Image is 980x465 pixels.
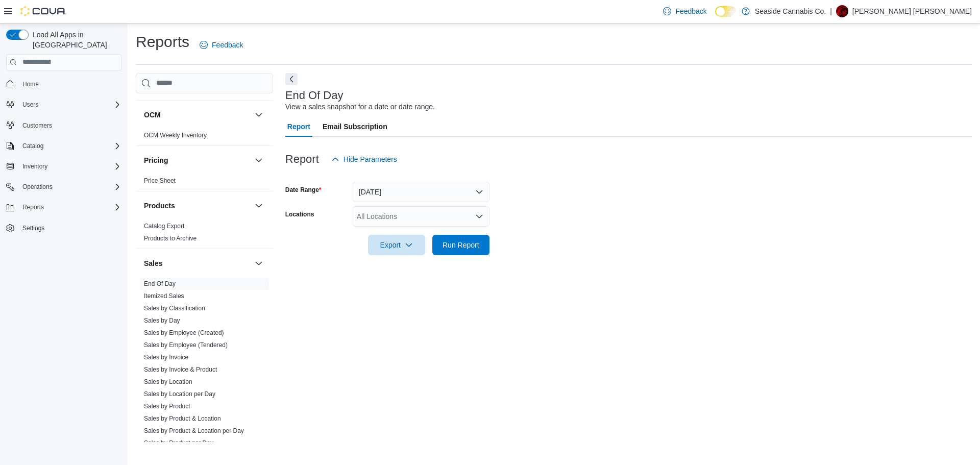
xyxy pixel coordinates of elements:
[144,317,180,324] a: Sales by Day
[353,182,489,202] button: [DATE]
[22,101,38,109] span: Users
[144,366,217,373] a: Sales by Invoice & Product
[144,304,205,312] span: Sales by Classification
[285,186,322,194] label: Date Range
[285,89,344,102] h3: End Of Day
[195,35,247,55] a: Feedback
[22,80,39,88] span: Home
[22,121,52,130] span: Customers
[715,6,737,17] input: Dark Mode
[144,280,176,288] span: End Of Day
[830,5,832,17] p: |
[18,222,48,234] a: Settings
[144,131,207,139] span: OCM Weekly Inventory
[144,155,251,165] button: Pricing
[144,354,188,361] a: Sales by Invoice
[144,378,192,385] a: Sales by Location
[144,177,176,184] a: Price Sheet
[285,210,314,218] label: Locations
[287,116,310,137] span: Report
[136,32,189,52] h1: Reports
[144,365,217,374] span: Sales by Invoice & Product
[323,116,387,137] span: Email Subscription
[22,162,47,170] span: Inventory
[144,110,161,120] h3: OCM
[144,258,251,268] button: Sales
[22,224,44,232] span: Settings
[18,140,121,152] span: Catalog
[144,427,244,435] span: Sales by Product & Location per Day
[18,119,56,132] a: Customers
[2,200,126,214] button: Reports
[144,316,180,325] span: Sales by Day
[144,341,228,349] a: Sales by Employee (Tendered)
[144,439,213,447] a: Sales by Product per Day
[144,329,224,337] span: Sales by Employee (Created)
[2,77,126,91] button: Home
[2,159,126,174] button: Inventory
[144,341,228,349] span: Sales by Employee (Tendered)
[715,17,716,17] span: Dark Mode
[22,142,43,150] span: Catalog
[285,102,435,112] div: View a sales snapshot for a date or date range.
[755,5,826,17] p: Seaside Cannabis Co.
[18,119,121,132] span: Customers
[144,390,215,398] span: Sales by Location per Day
[144,353,188,361] span: Sales by Invoice
[144,234,197,242] span: Products to Archive
[144,427,244,434] a: Sales by Product & Location per Day
[144,439,213,447] span: Sales by Product per Day
[18,201,48,213] button: Reports
[144,402,190,410] span: Sales by Product
[253,257,265,270] button: Sales
[659,1,710,21] a: Feedback
[2,180,126,194] button: Operations
[144,280,176,287] a: End Of Day
[18,160,121,173] span: Inventory
[144,292,184,300] span: Itemized Sales
[2,221,126,235] button: Settings
[144,403,190,410] a: Sales by Product
[675,6,706,16] span: Feedback
[144,292,184,300] a: Itemized Sales
[144,201,251,211] button: Products
[327,149,401,169] button: Hide Parameters
[144,258,163,268] h3: Sales
[212,40,243,50] span: Feedback
[144,415,221,422] a: Sales by Product & Location
[144,305,205,312] a: Sales by Classification
[144,414,221,423] span: Sales by Product & Location
[144,222,184,230] span: Catalog Export
[18,222,121,234] span: Settings
[144,378,192,386] span: Sales by Location
[18,160,52,173] button: Inventory
[144,86,218,93] a: Loyalty Redemption Values
[285,73,298,85] button: Next
[20,6,66,16] img: Cova
[144,235,197,242] a: Products to Archive
[144,132,207,139] a: OCM Weekly Inventory
[18,78,121,90] span: Home
[18,99,121,111] span: Users
[144,201,175,211] h3: Products
[136,129,273,145] div: OCM
[144,177,176,185] span: Price Sheet
[368,235,425,255] button: Export
[2,118,126,133] button: Customers
[136,220,273,249] div: Products
[18,140,47,152] button: Catalog
[836,5,848,17] div: Rose Ann Lindquist
[144,110,251,120] button: OCM
[136,175,273,191] div: Pricing
[144,329,224,336] a: Sales by Employee (Created)
[18,181,121,193] span: Operations
[136,278,273,453] div: Sales
[432,235,489,255] button: Run Report
[18,99,42,111] button: Users
[144,390,215,398] a: Sales by Location per Day
[852,5,972,17] p: [PERSON_NAME] [PERSON_NAME]
[18,201,121,213] span: Reports
[22,203,44,211] span: Reports
[22,183,53,191] span: Operations
[475,212,483,221] button: Open list of options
